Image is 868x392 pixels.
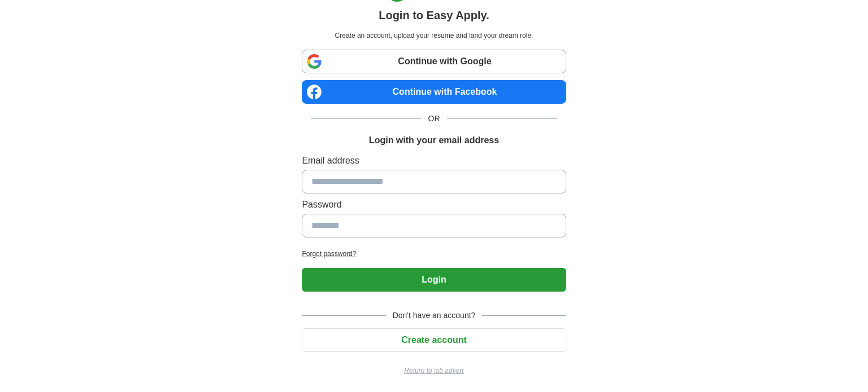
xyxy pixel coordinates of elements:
button: Create account [302,328,566,352]
h1: Login to Easy Apply. [379,7,489,24]
a: Create account [302,335,566,345]
a: Continue with Facebook [302,80,566,104]
label: Email address [302,154,566,168]
a: Return to job advert [302,365,566,376]
span: OR [422,113,447,125]
button: Login [302,268,566,292]
label: Password [302,198,566,212]
h1: Login with your email address [369,134,499,147]
a: Forgot password? [302,249,566,259]
p: Create an account, upload your resume and land your dream role. [304,30,563,41]
span: Don't have an account? [386,310,483,321]
a: Continue with Google [302,50,566,73]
